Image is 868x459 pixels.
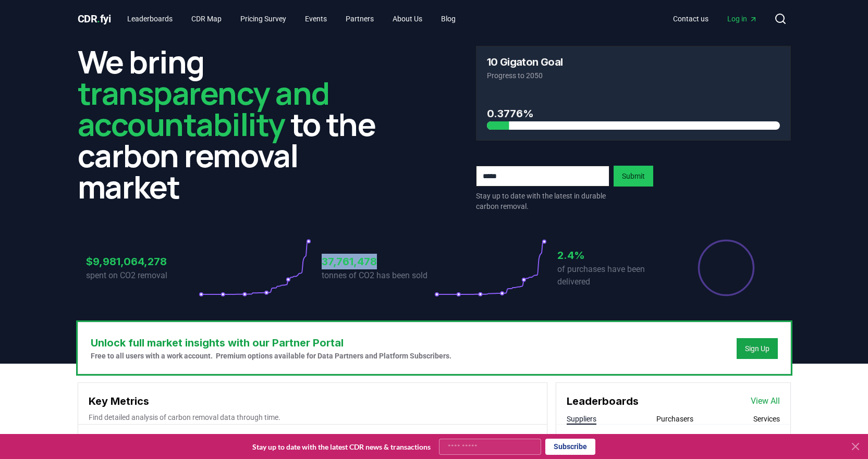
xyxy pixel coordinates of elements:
[86,254,199,269] h3: $9,981,064,278
[89,412,536,423] p: Find detailed analysis of carbon removal data through time.
[119,9,464,28] nav: Main
[567,393,639,409] h3: Leaderboards
[433,9,464,28] a: Blog
[78,46,393,202] h2: We bring to the carbon removal market
[119,9,181,28] a: Leaderboards
[487,106,780,121] h3: 0.3776%
[719,9,766,28] a: Log in
[751,395,780,407] a: View All
[183,9,230,28] a: CDR Map
[567,414,596,424] button: Suppliers
[557,247,670,263] h3: 2.4%
[232,9,295,28] a: Pricing Survey
[89,393,536,409] h3: Key Metrics
[78,13,111,25] span: CDR fyi
[337,9,382,28] a: Partners
[91,335,451,351] h3: Unlock full market insights with our Partner Portal
[297,9,335,28] a: Events
[665,9,766,28] nav: Main
[727,14,757,24] span: Log in
[665,9,717,28] a: Contact us
[487,70,780,81] p: Progress to 2050
[322,254,434,269] h3: 37,761,478
[91,351,451,361] p: Free to all users with a work account. Premium options available for Data Partners and Platform S...
[745,343,769,354] a: Sign Up
[487,57,563,67] h3: 10 Gigaton Goal
[476,191,609,212] p: Stay up to date with the latest in durable carbon removal.
[614,166,653,187] button: Submit
[78,11,111,26] a: CDR.fyi
[557,263,670,288] p: of purchases have been delivered
[86,269,199,282] p: spent on CO2 removal
[656,414,693,424] button: Purchasers
[737,338,778,359] button: Sign Up
[78,71,329,145] span: transparency and accountability
[697,239,755,297] div: Percentage of sales delivered
[384,9,431,28] a: About Us
[97,13,100,25] span: .
[322,269,434,282] p: tonnes of CO2 has been sold
[753,414,780,424] button: Services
